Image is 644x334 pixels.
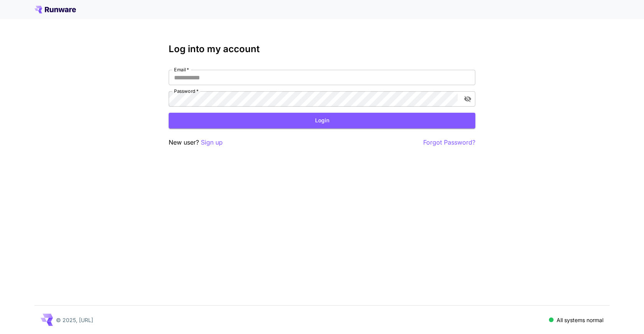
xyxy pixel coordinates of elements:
[201,138,223,147] button: Sign up
[174,88,199,94] label: Password
[557,316,603,324] p: All systems normal
[169,138,223,147] p: New user?
[461,92,475,106] button: toggle password visibility
[56,316,93,324] p: © 2025, [URL]
[174,66,189,73] label: Email
[169,113,475,128] button: Login
[169,44,475,54] h3: Log into my account
[423,138,475,147] button: Forgot Password?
